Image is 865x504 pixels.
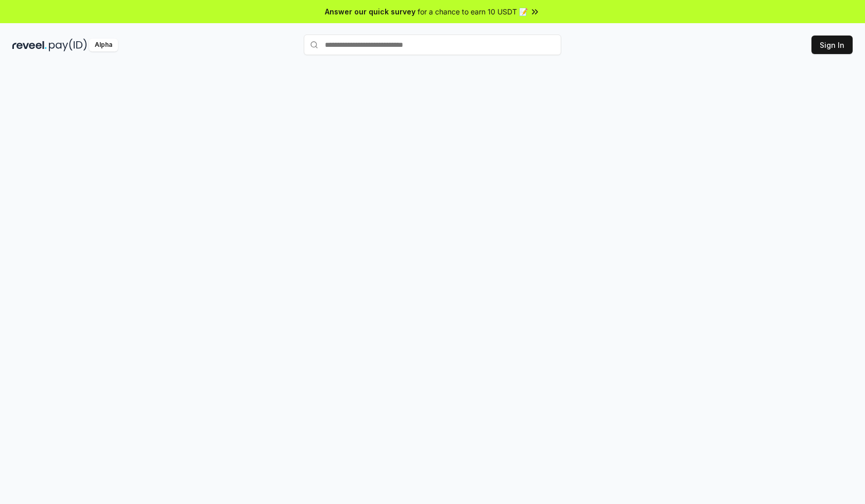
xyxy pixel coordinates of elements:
[12,39,47,51] img: reveel_dark
[811,36,853,54] button: Sign In
[418,6,528,17] span: for a chance to earn 10 USDT 📝
[49,39,87,51] img: pay_id
[89,39,118,51] div: Alpha
[325,6,416,17] span: Answer our quick survey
